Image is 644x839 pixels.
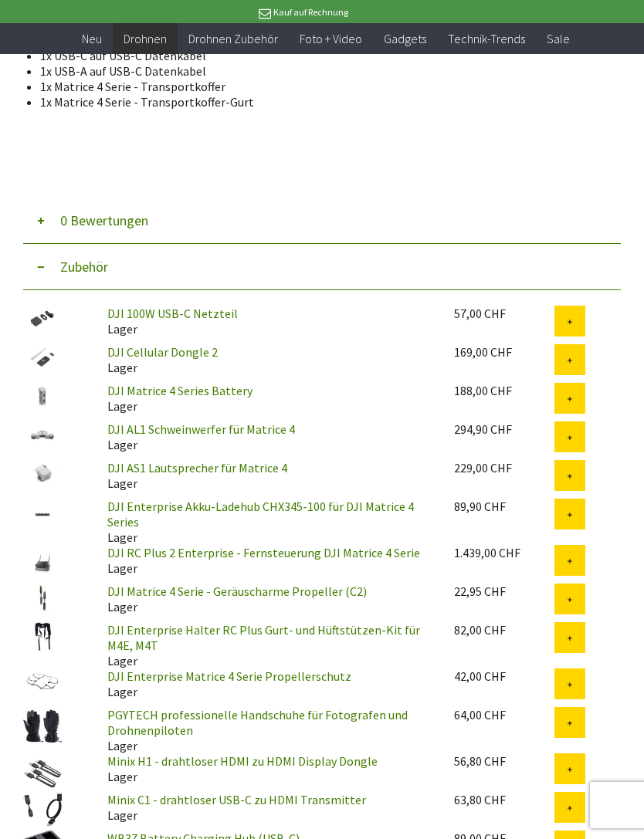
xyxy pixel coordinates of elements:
div: 169,00 CHF [454,344,554,360]
img: DJI Cellular Dongle 2 [23,344,62,370]
a: Sale [536,23,581,55]
a: Gadgets [373,23,437,55]
a: DJI RC Plus 2 Enterprise - Fernsteuerung DJI Matrice 4 Serie [107,545,420,560]
span: Drohnen [124,31,167,46]
a: DJI Matrice 4 Series Battery [107,383,253,398]
span: Gadgets [384,31,426,46]
div: Lager [95,306,442,337]
li: 1x Matrice 4 Serie - Transportkoffer-Gurt [40,94,608,110]
span: Foto + Video [300,31,362,46]
a: DJI Enterprise Matrice 4 Serie Propellerschutz [107,668,351,684]
li: 1x USB-C auf USB-C Datenkabel [40,48,608,63]
div: Lager [95,668,442,699]
div: 82,00 CHF [454,622,554,638]
li: 1x USB-A auf USB-C Datenkabel [40,63,608,79]
div: Lager [95,383,442,414]
a: PGYTECH professionelle Handschuhe für Fotografen und Drohnenpiloten [107,707,408,738]
button: 0 Bewertungen [23,198,621,244]
img: Minix H1 - drahtloser HDMI zu HDMI Display Dongle [23,753,62,792]
a: DJI Enterprise Akku-Ladehub CHX345-100 für DJI Matrice 4 Series [107,499,414,529]
span: Technik-Trends [448,31,525,46]
button: Zubehör [23,244,621,290]
img: DJI AS1 Lautsprecher für Matrice 4 [23,460,62,485]
span: Neu [82,31,102,46]
div: Lager [95,499,442,545]
img: DJI 100W USB-C Netzteil [23,306,62,331]
a: DJI Cellular Dongle 2 [107,344,218,360]
a: Technik-Trends [437,23,536,55]
div: Lager [95,792,442,823]
span: Drohnen Zubehör [188,31,278,46]
div: Lager [95,545,442,576]
a: Drohnen [113,23,178,55]
div: 188,00 CHF [454,383,554,398]
div: Lager [95,344,442,375]
a: Minix H1 - drahtloser HDMI zu HDMI Display Dongle [107,753,378,769]
div: 229,00 CHF [454,460,554,475]
div: 64,00 CHF [454,707,554,722]
img: PGYTECH professionelle Handschuhe für Fotografen und Drohnenpiloten [23,707,62,746]
a: Neu [71,23,113,55]
li: 1x Matrice 4 Serie - Transportkoffer [40,79,608,94]
a: DJI AS1 Lautsprecher für Matrice 4 [107,460,287,475]
a: DJI Matrice 4 Serie - Geräuscharme Propeller (C2) [107,584,367,599]
span: Sale [547,31,570,46]
div: Lager [95,584,442,614]
img: DJI Enterprise Akku-Ladehub CHX345-100 für DJI Matrice 4 Series [23,499,62,526]
div: 56,80 CHF [454,753,554,769]
a: Drohnen Zubehör [178,23,289,55]
img: Minix C1 - drahtloser USB-C zu HDMI Transmitter [23,792,62,826]
img: DJI Enterprise Halter RC Plus Gurt- und Hüftstützen-Kit für M4E, M4T [23,622,62,651]
a: DJI Enterprise Halter RC Plus Gurt- und Hüftstützen-Kit für M4E, M4T [107,622,420,653]
div: Lager [95,707,442,753]
div: 294,90 CHF [454,421,554,437]
div: Lager [95,421,442,452]
a: Foto + Video [289,23,373,55]
img: DJI AL1 Schweinwerfer für Matrice 4 [23,421,62,447]
div: Lager [95,460,442,491]
div: 1.439,00 CHF [454,545,554,560]
img: DJI Enterprise Matrice 4 Serie Propellerschutz [23,668,62,693]
div: 22,95 CHF [454,584,554,599]
img: DJI Matrice 4 Serie - Geräuscharme Propeller (C2) [23,584,62,613]
div: 57,00 CHF [454,306,554,321]
div: Lager [95,622,442,668]
img: DJI RC Plus 2 Enterprise - Fernsteuerung DJI Matrice 4 Serie [23,545,62,584]
div: 89,90 CHF [454,499,554,514]
div: 63,80 CHF [454,792,554,807]
img: DJI Matrice 4 Series Battery [23,383,62,408]
a: DJI AL1 Schweinwerfer für Matrice 4 [107,421,295,437]
a: DJI 100W USB-C Netzteil [107,306,238,321]
a: Minix C1 - drahtloser USB-C zu HDMI Transmitter [107,792,366,807]
div: Lager [95,753,442,784]
div: 42,00 CHF [454,668,554,684]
